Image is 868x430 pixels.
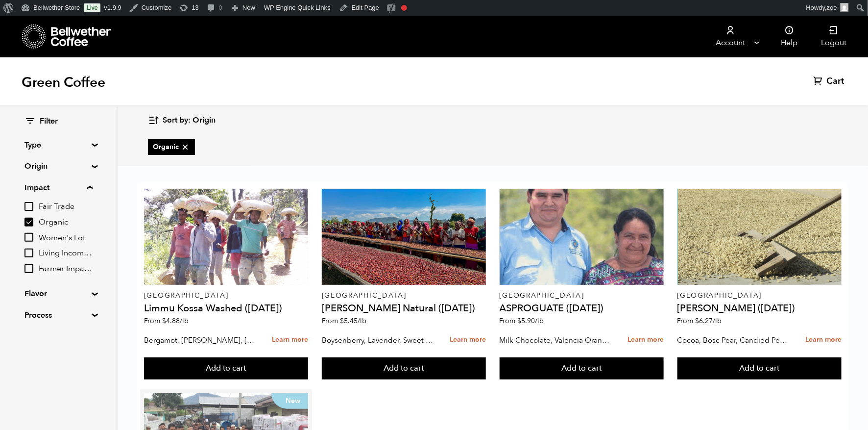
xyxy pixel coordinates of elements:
span: Fair Trade [39,202,93,212]
p: New [271,393,308,409]
summary: Type [24,139,92,151]
div: Focus keyphrase not set [401,5,407,11]
span: Farmer Impact Fund [39,264,93,275]
button: Add to cart [500,357,664,380]
p: [GEOGRAPHIC_DATA] [677,292,842,299]
summary: Flavor [24,288,92,300]
input: Farmer Impact Fund [24,264,33,273]
p: Bergamot, [PERSON_NAME], [PERSON_NAME] [144,333,256,348]
a: Learn more [805,329,842,351]
span: Sort by: Origin [163,115,216,126]
span: Cart [826,76,844,87]
span: Women's Lot [39,233,93,244]
span: Organic [39,217,93,228]
h4: Limmu Kossa Washed ([DATE]) [144,304,308,313]
p: [GEOGRAPHIC_DATA] [144,292,308,299]
p: [GEOGRAPHIC_DATA] [500,292,664,299]
button: Add to cart [677,357,842,380]
input: Living Income Pricing [24,249,33,257]
span: /lb [180,316,189,326]
p: Boysenberry, Lavender, Sweet Cream [322,333,434,348]
span: zoe [827,4,837,11]
h4: [PERSON_NAME] ([DATE]) [677,304,842,313]
span: $ [162,316,166,326]
span: $ [518,316,522,326]
input: Fair Trade [24,202,33,211]
h1: Green Coffee [22,74,105,91]
span: From [144,316,189,326]
span: $ [340,316,344,326]
bdi: 6.27 [696,316,722,326]
a: Learn more [272,329,308,351]
span: Filter [40,116,58,127]
span: Organic [153,142,190,152]
summary: Origin [24,160,92,172]
span: From [322,316,366,326]
a: Cart [813,76,846,87]
span: /lb [713,316,722,326]
h4: [PERSON_NAME] Natural ([DATE]) [322,304,486,313]
a: Help [769,16,809,57]
span: Living Income Pricing [39,248,93,259]
input: Organic [24,218,33,227]
a: Account [700,16,761,57]
summary: Process [24,309,92,321]
p: [GEOGRAPHIC_DATA] [322,292,486,299]
h4: ASPROGUATE ([DATE]) [500,304,664,313]
a: Learn more [627,329,664,351]
button: Sort by: Origin [148,109,216,132]
p: Milk Chocolate, Valencia Orange, Agave [500,333,611,348]
bdi: 4.88 [162,316,189,326]
span: From [500,316,544,326]
bdi: 5.45 [340,316,366,326]
a: Logout [809,16,858,57]
a: Learn more [450,329,486,351]
p: Cocoa, Bosc Pear, Candied Pecan [677,333,789,348]
summary: Impact [24,182,93,194]
button: Add to cart [144,357,308,380]
bdi: 5.90 [518,316,544,326]
span: /lb [358,316,366,326]
button: Add to cart [322,357,486,380]
a: Live [84,3,100,12]
span: /lb [535,316,544,326]
input: Women's Lot [24,233,33,242]
span: $ [696,316,699,326]
span: From [677,316,722,326]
